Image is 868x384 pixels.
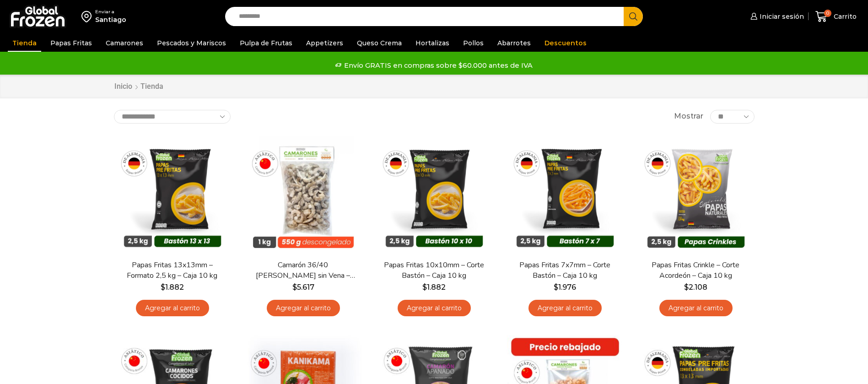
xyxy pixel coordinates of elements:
[554,283,576,292] bdi: 1.976
[659,300,733,317] a: Agregar al carrito: “Papas Fritas Crinkle - Corte Acordeón - Caja 10 kg”
[352,34,406,52] a: Queso Crema
[411,34,454,52] a: Hortalizas
[757,12,804,21] span: Iniciar sesión
[114,110,231,124] select: Pedido de la tienda
[643,260,748,281] a: Papas Fritas Crinkle – Corte Acordeón – Caja 10 kg
[95,9,126,15] div: Enviar a
[422,283,446,292] bdi: 1.882
[554,283,558,292] span: $
[119,260,225,281] a: Papas Fritas 13x13mm – Formato 2,5 kg – Caja 10 kg
[512,260,617,281] a: Papas Fritas 7x7mm – Corte Bastón – Caja 10 kg
[458,34,488,52] a: Pollos
[114,81,133,92] a: Inicio
[748,7,804,26] a: Iniciar sesión
[81,9,95,24] img: address-field-icon.svg
[528,300,602,317] a: Agregar al carrito: “Papas Fritas 7x7mm - Corte Bastón - Caja 10 kg”
[493,34,535,52] a: Abarrotes
[292,283,314,292] bdi: 5.617
[381,260,486,281] a: Papas Fritas 10x10mm – Corte Bastón – Caja 10 kg
[267,300,340,317] a: Agregar al carrito: “Camarón 36/40 Crudo Pelado sin Vena - Bronze - Caja 10 kg”
[152,34,231,52] a: Pescados y Mariscos
[95,15,126,24] div: Santiago
[161,283,165,292] span: $
[46,34,97,52] a: Papas Fritas
[302,34,348,52] a: Appetizers
[136,300,209,317] a: Agregar al carrito: “Papas Fritas 13x13mm - Formato 2,5 kg - Caja 10 kg”
[684,283,689,292] span: $
[813,6,859,27] a: 0 Carrito
[235,34,297,52] a: Pulpa de Frutas
[250,260,356,281] a: Camarón 36/40 [PERSON_NAME] sin Vena – Bronze – Caja 10 kg
[292,283,297,292] span: $
[624,7,643,26] button: Search button
[824,10,831,17] span: 0
[398,300,471,317] a: Agregar al carrito: “Papas Fritas 10x10mm - Corte Bastón - Caja 10 kg”
[140,82,163,91] h1: Tienda
[8,34,41,52] a: Tienda
[540,34,591,52] a: Descuentos
[161,283,184,292] bdi: 1.882
[101,34,148,52] a: Camarones
[674,111,703,122] span: Mostrar
[114,81,163,92] nav: Breadcrumb
[422,283,427,292] span: $
[684,283,707,292] bdi: 2.108
[831,12,857,21] span: Carrito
